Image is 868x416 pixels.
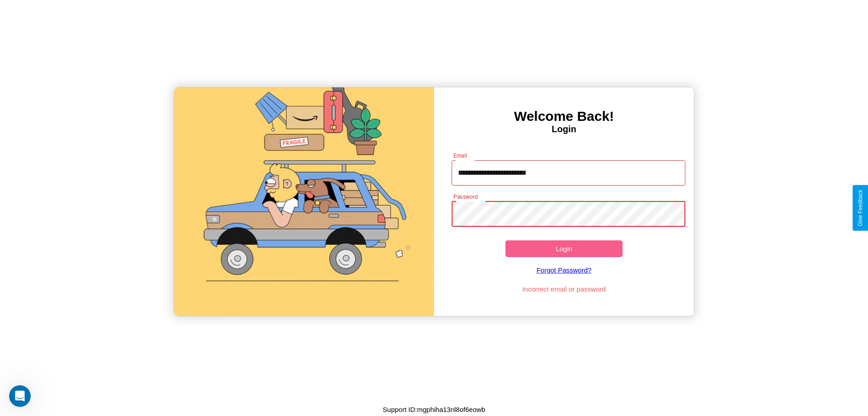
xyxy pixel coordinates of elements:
p: Support ID: mgphiha13nl8of6eowb [383,403,486,416]
a: Forgot Password? [447,257,681,283]
div: Give Feedback [857,190,863,226]
label: Password [453,193,477,201]
label: Email [453,152,467,159]
h3: Welcome Back! [434,109,694,124]
h4: Login [434,124,694,134]
button: Login [505,240,623,257]
img: gif [174,87,434,316]
iframe: Intercom live chat [9,385,31,407]
p: Incorrect email or password [447,283,681,295]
